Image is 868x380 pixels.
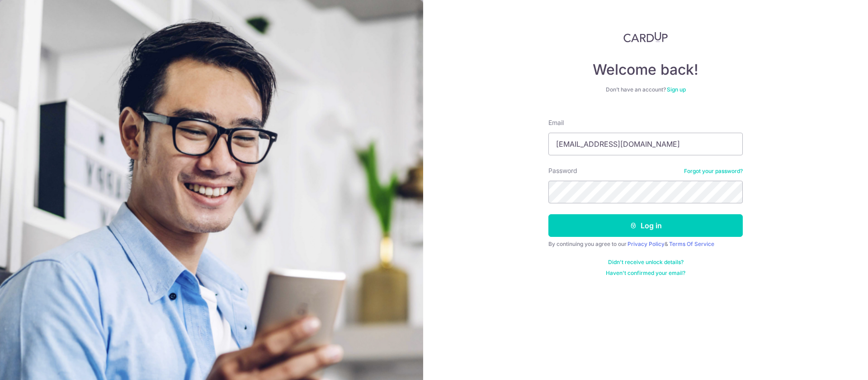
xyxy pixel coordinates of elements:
button: Log in [548,214,743,237]
div: By continuing you agree to our & [548,241,743,248]
a: Haven't confirmed your email? [606,269,685,277]
input: Enter your Email [548,133,743,155]
h4: Welcome back! [548,61,743,79]
a: Sign up [667,86,686,93]
div: Don’t have an account? [548,86,743,93]
a: Terms Of Service [669,241,714,247]
img: CardUp Logo [623,32,668,43]
a: Didn't receive unlock details? [608,259,684,266]
label: Email [548,118,564,127]
a: Privacy Policy [627,241,665,247]
a: Forgot your password? [684,168,743,175]
label: Password [548,166,577,175]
